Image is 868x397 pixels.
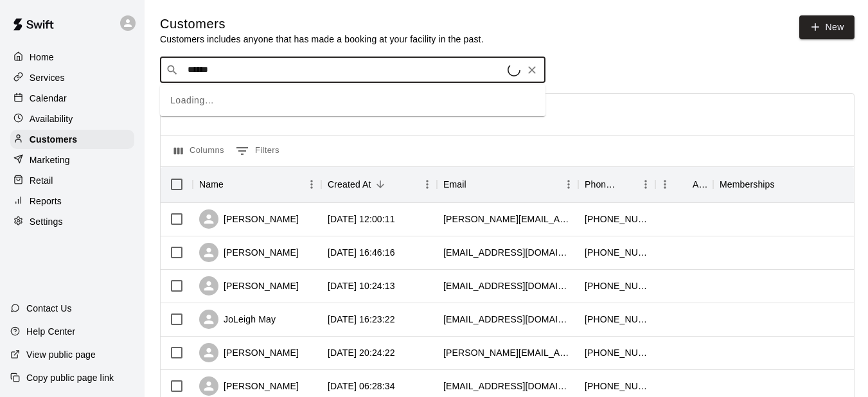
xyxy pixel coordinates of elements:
div: Name [199,166,224,202]
p: Calendar [30,92,67,105]
p: Services [30,71,65,84]
div: Name [193,166,321,202]
button: Menu [418,175,437,194]
button: Sort [466,175,484,193]
a: Services [10,68,134,87]
p: Reports [30,195,62,207]
a: Retail [10,171,134,190]
p: Customers [30,133,77,146]
div: Email [437,166,578,202]
div: Age [655,166,713,202]
a: New [799,15,855,39]
button: Menu [636,175,655,194]
h5: Customers [160,15,484,33]
div: [PERSON_NAME] [199,376,299,396]
div: +16103895399 [585,246,649,259]
p: Contact Us [26,302,72,315]
p: Copy public page link [26,371,114,384]
a: Reports [10,191,134,211]
div: Search customers by name or email [160,57,545,83]
p: View public page [26,348,96,361]
div: Memberships [720,166,775,202]
div: Age [693,166,707,202]
p: Retail [30,174,53,187]
div: chris_kelley@hotmail.com [443,213,572,225]
div: 2025-08-12 10:24:13 [328,279,395,292]
div: +13096969742 [585,213,649,225]
div: 2025-08-09 06:28:34 [328,380,395,393]
div: 2025-08-16 12:00:11 [328,213,395,225]
div: +16172850782 [585,279,649,292]
a: Availability [10,109,134,128]
p: Home [30,51,54,64]
div: [PERSON_NAME] [199,209,299,229]
button: Show filters [233,141,283,161]
div: [PERSON_NAME] [199,276,299,296]
button: Sort [675,175,693,193]
div: Created At [321,166,437,202]
a: Marketing [10,150,134,170]
div: elizabeth.merr@gmail.com [443,346,572,359]
p: Help Center [26,325,75,338]
a: Customers [10,130,134,149]
a: Settings [10,212,134,231]
div: Phone Number [578,166,655,202]
div: 2025-08-15 16:46:16 [328,246,395,259]
div: 2025-08-10 20:24:22 [328,346,395,359]
button: Select columns [171,141,227,161]
div: 2025-08-11 16:23:22 [328,313,395,326]
div: +18017027320 [585,313,649,326]
p: Customers includes anyone that has made a booking at your facility in the past. [160,33,484,46]
div: +15623367547 [585,380,649,393]
div: Phone Number [585,166,618,202]
button: Clear [523,61,541,79]
div: Loading… [160,85,545,116]
button: Sort [775,175,793,193]
div: robdkramer@gmail.com [443,279,572,292]
p: Settings [30,215,63,228]
div: pgordon19073@gmail.com [443,246,572,259]
button: Sort [618,175,636,193]
div: Email [443,166,466,202]
a: Calendar [10,89,134,108]
div: romerodanny562@gmail.com [443,380,572,393]
div: joleighmay@gmail.com [443,313,572,326]
button: Menu [302,175,321,194]
button: Menu [655,175,675,194]
a: Home [10,48,134,67]
button: Menu [559,175,578,194]
div: [PERSON_NAME] [199,243,299,262]
button: Sort [371,175,389,193]
div: [PERSON_NAME] [199,343,299,362]
p: Availability [30,112,73,125]
p: Marketing [30,154,70,166]
div: Created At [328,166,371,202]
div: +18017553996 [585,346,649,359]
div: JoLeigh May [199,310,276,329]
button: Sort [224,175,242,193]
